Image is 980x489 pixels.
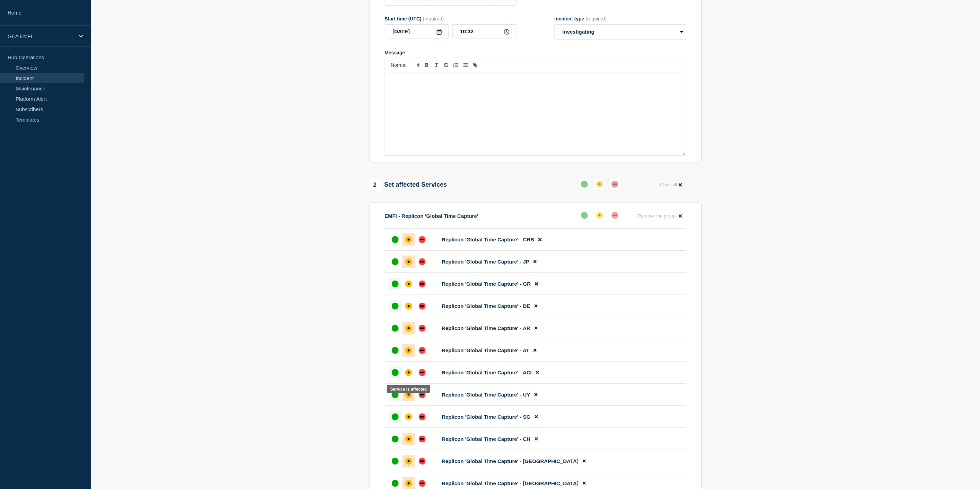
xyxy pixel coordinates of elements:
div: Message [385,72,686,155]
div: up [392,325,399,332]
div: affected [405,480,412,487]
span: Replicon 'Global Time Capture' - UY [442,392,530,398]
div: down [612,181,618,188]
div: affected [405,414,412,420]
div: down [419,236,426,243]
button: Toggle link [470,61,480,69]
div: Start time (UTC) [385,16,517,21]
span: (required) [586,16,607,21]
div: affected [405,347,412,354]
button: down [609,209,621,222]
button: affected [593,209,606,222]
span: Replicon 'Global Time Capture' - AT [442,347,530,353]
div: up [392,480,399,487]
p: GEA EMFI [8,33,74,39]
div: Set affected Services [369,179,447,191]
div: Incident type [555,16,686,21]
div: up [392,391,399,398]
div: down [419,347,426,354]
span: Replicon 'Global Time Capture' - JP [442,259,530,265]
span: 2 [369,179,381,191]
div: up [392,458,399,465]
p: EMFI - Replicon 'Global Time Capture' [385,213,478,219]
span: Replicon 'Global Time Capture' - [GEOGRAPHIC_DATA] [442,480,579,486]
select: Incident type [555,24,686,39]
button: Clear all [656,178,686,192]
div: down [419,303,426,310]
div: up [392,236,399,243]
span: Replicon 'Global Time Capture' - SG [442,414,531,420]
button: up [578,178,591,190]
div: affected [405,236,412,243]
div: up [392,414,399,420]
div: up [392,347,399,354]
button: Toggle bulleted list [461,61,470,69]
div: down [419,391,426,398]
div: affected [405,281,412,287]
div: affected [596,181,603,188]
div: down [419,281,426,287]
button: Toggle ordered list [451,61,461,69]
button: Toggle bold text [422,61,432,69]
div: up [392,369,399,376]
div: down [419,325,426,332]
button: Remove the group [634,209,686,223]
span: Replicon 'Global Time Capture' - AR [442,325,531,331]
div: down [419,258,426,265]
div: down [419,369,426,376]
span: Font size [388,61,422,69]
div: Service is affected [390,387,427,392]
button: up [578,209,591,222]
button: Toggle italic text [432,61,441,69]
div: up [392,303,399,310]
div: affected [405,436,412,443]
div: affected [405,369,412,376]
button: affected [593,178,606,190]
div: up [581,181,588,188]
div: down [612,212,618,219]
span: Replicon 'Global Time Capture' - DE [442,303,530,309]
span: Replicon 'Global Time Capture' - ACI [442,370,532,375]
div: affected [405,458,412,465]
span: (required) [423,16,444,21]
div: affected [405,303,412,310]
span: Replicon 'Global Time Capture' - CRB [442,237,535,242]
div: down [419,436,426,443]
button: down [609,178,621,190]
span: Replicon 'Global Time Capture' - GR [442,281,531,287]
div: up [392,436,399,443]
div: affected [405,258,412,265]
div: down [419,480,426,487]
input: HH:MM [452,24,517,38]
button: Toggle strikethrough text [441,61,451,69]
div: up [581,212,588,219]
input: YYYY-MM-DD [385,24,449,38]
div: Message [385,50,686,55]
div: up [392,281,399,287]
div: affected [405,391,412,398]
div: down [419,458,426,465]
span: Replicon 'Global Time Capture' - CH [442,436,531,442]
div: up [392,258,399,265]
div: affected [405,325,412,332]
div: down [419,414,426,420]
span: Replicon 'Global Time Capture' - [GEOGRAPHIC_DATA] [442,458,579,464]
span: Remove the group [638,213,676,219]
div: affected [596,212,603,219]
